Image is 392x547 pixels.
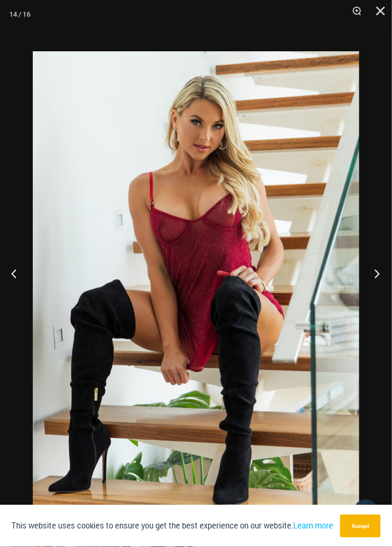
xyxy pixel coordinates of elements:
[293,521,333,531] a: Learn more
[11,519,333,532] p: This website uses cookies to ensure you get the best experience on our website.
[10,7,30,21] div: 14 / 16
[33,51,359,540] img: Guilty Pleasures Red 1260 Slip 6045 Thong 06v2
[340,515,381,538] button: Accept
[356,250,392,297] button: Next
